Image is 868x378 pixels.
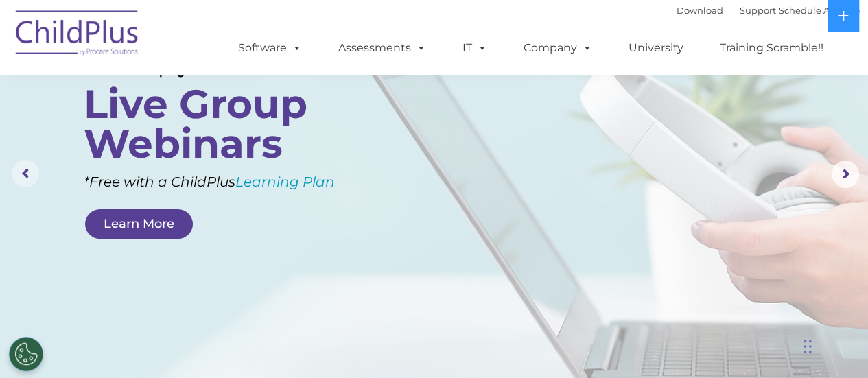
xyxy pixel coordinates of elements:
img: ChildPlus by Procare Solutions [9,1,146,69]
a: Schedule A Demo [779,5,860,16]
a: Download [677,5,723,16]
a: Company [510,34,606,62]
a: Learning Plan [235,174,335,190]
rs-layer: *Free with a ChildPlus [84,169,390,195]
span: Phone number [191,147,249,157]
iframe: Chat Widget [561,22,868,378]
a: Software [224,34,316,62]
span: Last name [191,91,233,101]
a: Support [740,5,776,16]
div: Drag [804,326,812,367]
a: IT [449,34,501,62]
a: Assessments [325,34,440,62]
font: | [677,5,860,16]
button: Cookies Settings [9,337,43,371]
rs-layer: Live Group Webinars [84,84,366,164]
a: Learn More [85,209,193,239]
